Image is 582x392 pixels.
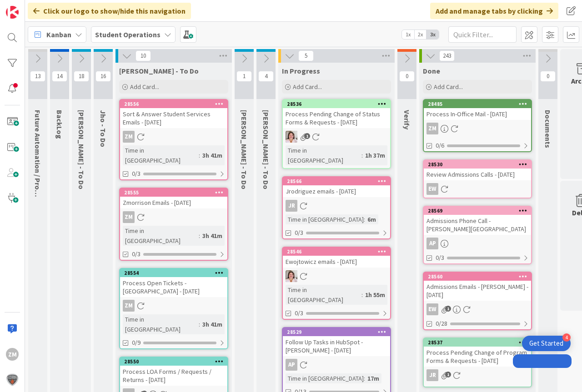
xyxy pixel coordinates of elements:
[424,108,531,120] div: Process In-Office Mail - [DATE]
[283,100,390,128] div: 28536Process Pending Change of Status Forms & Requests - [DATE]
[258,71,274,82] span: 4
[402,110,411,129] span: Verify
[120,131,227,143] div: ZM
[200,319,225,329] div: 3h 41m
[424,369,531,381] div: JR
[293,83,322,91] span: Add Card...
[434,83,463,91] span: Add Card...
[283,248,390,256] div: 28546
[120,366,227,386] div: Process LOA Forms / Requests / Returns - [DATE]
[6,373,19,386] img: avatar
[33,110,42,233] span: Future Automation / Process Building
[120,269,227,297] div: 28554Process Open Tickets - [GEOGRAPHIC_DATA] - [DATE]
[120,357,227,386] div: 28550Process LOA Forms / Requests / Returns - [DATE]
[120,189,227,208] div: 28555Zmorrison Emails - [DATE]
[119,66,199,75] span: Zaida - To Do
[283,336,390,356] div: Follow Up Tasks in HubSpot - [PERSON_NAME] - [DATE]
[436,253,444,263] span: 0/3
[424,273,531,301] div: 28560Admissions Emails - [PERSON_NAME] - [DATE]
[445,372,451,377] span: 1
[286,285,361,305] div: Time in [GEOGRAPHIC_DATA]
[424,273,531,281] div: 28560
[124,101,227,107] div: 28556
[240,110,249,189] span: Eric - To Do
[543,110,552,148] span: Documents
[428,273,531,280] div: 28560
[540,71,556,82] span: 0
[424,160,531,180] div: 28530Review Admissions Calls - [DATE]
[119,188,228,261] a: 28555Zmorrison Emails - [DATE]ZMTime in [GEOGRAPHIC_DATA]:3h 41m0/3
[124,358,227,365] div: 28550
[286,359,297,371] div: AP
[95,71,111,82] span: 16
[120,211,227,223] div: ZM
[135,50,151,61] span: 10
[423,272,532,330] a: 28560Admissions Emails - [PERSON_NAME] - [DATE]EW0/28
[120,100,227,128] div: 28556Sort & Answer Student Services Emails - [DATE]
[283,177,390,185] div: 28566
[424,347,531,367] div: Process Pending Change of Program Forms & Requests - [DATE]
[236,71,252,82] span: 1
[365,373,381,383] div: 17m
[426,238,438,249] div: AP
[200,231,225,241] div: 3h 41m
[424,207,531,235] div: 28569Admissions Phone Call - [PERSON_NAME][GEOGRAPHIC_DATA]
[130,83,159,91] span: Add Card...
[132,169,140,179] span: 0/3
[6,348,19,361] div: ZM
[55,110,64,139] span: BackLog
[120,189,227,197] div: 28555
[99,110,108,147] span: Jho - To Do
[30,71,45,82] span: 13
[426,30,439,39] span: 3x
[287,178,390,184] div: 28566
[282,247,391,320] a: 28546Ewojtowicz emails - [DATE]EWTime in [GEOGRAPHIC_DATA]:1h 55m0/3
[304,133,310,139] span: 1
[119,268,228,349] a: 28554Process Open Tickets - [GEOGRAPHIC_DATA] - [DATE]ZMTime in [GEOGRAPHIC_DATA]:3h 41m0/9
[46,29,71,40] span: Kanban
[74,71,89,82] span: 18
[426,303,438,315] div: EW
[423,66,440,75] span: Done
[424,169,531,180] div: Review Admissions Calls - [DATE]
[95,30,161,39] b: Student Operations
[522,336,571,351] div: Open Get Started checklist, remaining modules: 4
[123,131,135,143] div: ZM
[424,338,531,367] div: 28537Process Pending Change of Program Forms & Requests - [DATE]
[283,131,390,143] div: EW
[430,3,558,19] div: Add and manage tabs by clicking
[423,159,532,198] a: 28530Review Admissions Calls - [DATE]EW
[363,290,387,300] div: 1h 55m
[282,99,391,169] a: 28536Process Pending Change of Status Forms & Requests - [DATE]EWTime in [GEOGRAPHIC_DATA]:1h 37m
[124,270,227,276] div: 28554
[283,177,390,197] div: 28566Jrodriguez emails - [DATE]
[436,319,447,328] span: 0/28
[428,161,531,168] div: 28530
[120,277,227,297] div: Process Open Tickets - [GEOGRAPHIC_DATA] - [DATE]
[123,314,199,334] div: Time in [GEOGRAPHIC_DATA]
[424,100,531,108] div: 28485
[365,214,378,224] div: 6m
[424,281,531,301] div: Admissions Emails - [PERSON_NAME] - [DATE]
[283,108,390,128] div: Process Pending Change of Status Forms & Requests - [DATE]
[402,30,414,39] span: 1x
[123,211,135,223] div: ZM
[286,131,297,143] img: EW
[283,328,390,336] div: 28529
[399,71,415,82] span: 0
[124,189,227,196] div: 28555
[298,50,314,61] span: 5
[295,228,303,238] span: 0/3
[424,207,531,215] div: 28569
[132,338,140,347] span: 0/9
[286,214,364,224] div: Time in [GEOGRAPHIC_DATA]
[424,160,531,169] div: 28530
[120,108,227,128] div: Sort & Answer Student Services Emails - [DATE]
[423,337,532,387] a: 28537Process Pending Change of Program Forms & Requests - [DATE]JR
[123,300,135,312] div: ZM
[445,306,451,312] span: 1
[283,328,390,356] div: 28529Follow Up Tasks in HubSpot - [PERSON_NAME] - [DATE]
[286,200,297,212] div: JR
[120,300,227,312] div: ZM
[287,248,390,255] div: 28546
